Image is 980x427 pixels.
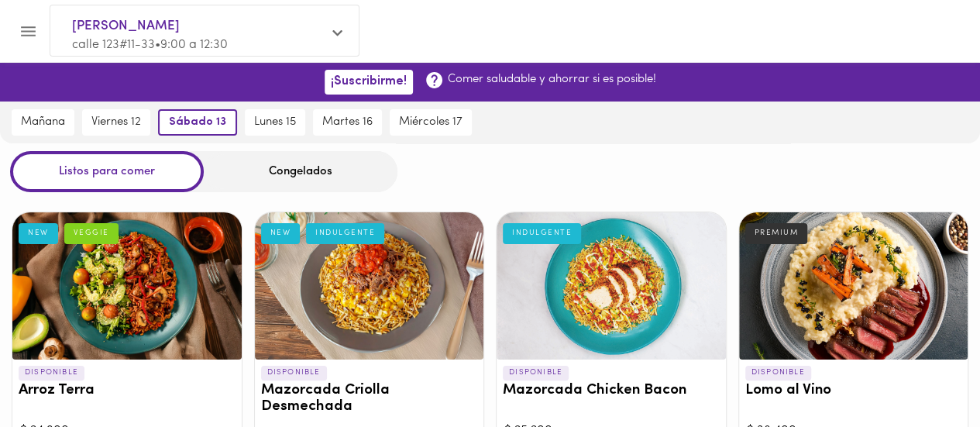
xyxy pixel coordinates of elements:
button: martes 16 [313,109,382,136]
iframe: Messagebird Livechat Widget [890,337,965,412]
p: Comer saludable y ahorrar si es posible! [448,71,656,88]
span: sábado 13 [169,115,226,129]
p: DISPONIBLE [503,366,569,380]
div: Arroz Terra [12,212,242,360]
div: NEW [261,223,301,243]
span: ¡Suscribirme! [331,74,407,89]
button: ¡Suscribirme! [325,70,413,94]
div: Mazorcada Chicken Bacon [497,212,726,360]
div: PREMIUM [745,223,808,243]
button: miércoles 17 [390,109,472,136]
span: [PERSON_NAME] [72,16,322,36]
span: lunes 15 [254,115,296,129]
p: DISPONIBLE [19,366,84,380]
h3: Mazorcada Chicken Bacon [503,383,720,399]
span: mañana [21,115,65,129]
button: viernes 12 [82,109,150,136]
p: DISPONIBLE [745,366,811,380]
button: Menu [9,12,47,50]
h3: Lomo al Vino [745,383,962,399]
button: mañana [12,109,74,136]
div: NEW [19,223,58,243]
button: lunes 15 [245,109,305,136]
p: DISPONIBLE [261,366,327,380]
div: Lomo al Vino [739,212,968,360]
div: VEGGIE [64,223,119,243]
div: Listos para comer [10,151,204,192]
span: calle 123#11-33 • 9:00 a 12:30 [72,39,228,51]
button: sábado 13 [158,109,237,136]
div: INDULGENTE [306,223,384,243]
div: Mazorcada Criolla Desmechada [255,212,484,360]
h3: Mazorcada Criolla Desmechada [261,383,478,415]
span: viernes 12 [91,115,141,129]
span: martes 16 [322,115,373,129]
div: Congelados [204,151,397,192]
span: miércoles 17 [399,115,462,129]
h3: Arroz Terra [19,383,236,399]
div: INDULGENTE [503,223,581,243]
